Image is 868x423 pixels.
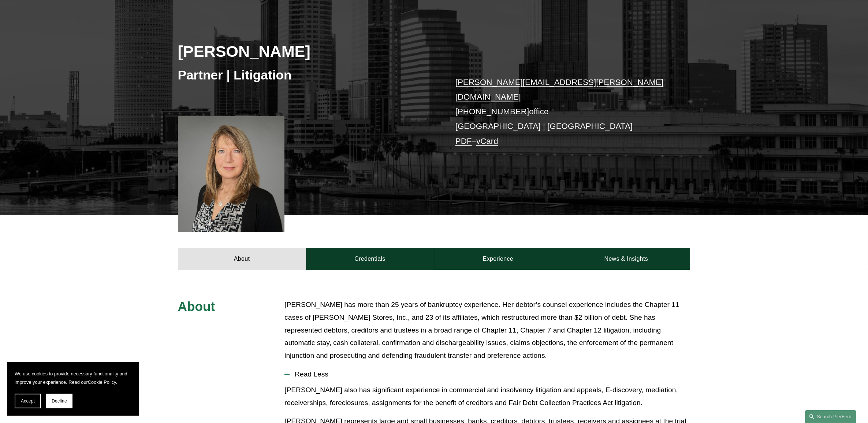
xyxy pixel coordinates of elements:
a: Experience [434,248,562,270]
a: vCard [476,137,498,146]
button: Decline [46,394,72,408]
h3: Partner | Litigation [178,67,434,83]
a: [PERSON_NAME][EMAIL_ADDRESS][PERSON_NAME][DOMAIN_NAME] [455,78,664,101]
span: Read Less [290,370,690,378]
section: Cookie banner [7,362,139,416]
button: Accept [15,394,41,408]
p: office [GEOGRAPHIC_DATA] | [GEOGRAPHIC_DATA] – [455,75,669,149]
a: Credentials [306,248,434,270]
a: Cookie Policy [88,379,116,385]
a: [PHONE_NUMBER] [455,107,529,116]
button: Read Less [284,365,690,384]
span: Accept [21,398,35,404]
a: Search this site [805,410,856,423]
p: [PERSON_NAME] has more than 25 years of bankruptcy experience. Her debtor’s counsel experience in... [284,298,690,362]
a: PDF [455,137,472,146]
p: [PERSON_NAME] also has significant experience in commercial and insolvency litigation and appeals... [284,384,690,409]
a: News & Insights [562,248,690,270]
p: We use cookies to provide necessary functionality and improve your experience. Read our . [15,370,132,386]
span: Decline [52,398,67,404]
span: About [178,299,215,313]
h2: [PERSON_NAME] [178,42,434,61]
a: About [178,248,306,270]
